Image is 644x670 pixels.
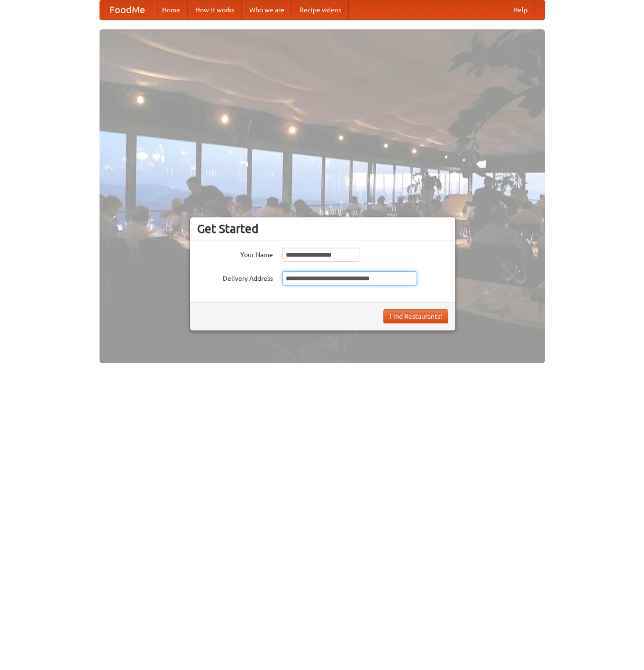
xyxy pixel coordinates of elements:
label: Delivery Address [197,271,273,283]
label: Your Name [197,248,273,259]
a: How it works [188,0,242,19]
a: Help [506,0,535,19]
button: Find Restaurants! [383,309,448,323]
a: Recipe videos [292,0,349,19]
a: Who we are [242,0,292,19]
a: FoodMe [100,0,154,19]
a: Home [154,0,188,19]
h3: Get Started [197,222,448,236]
